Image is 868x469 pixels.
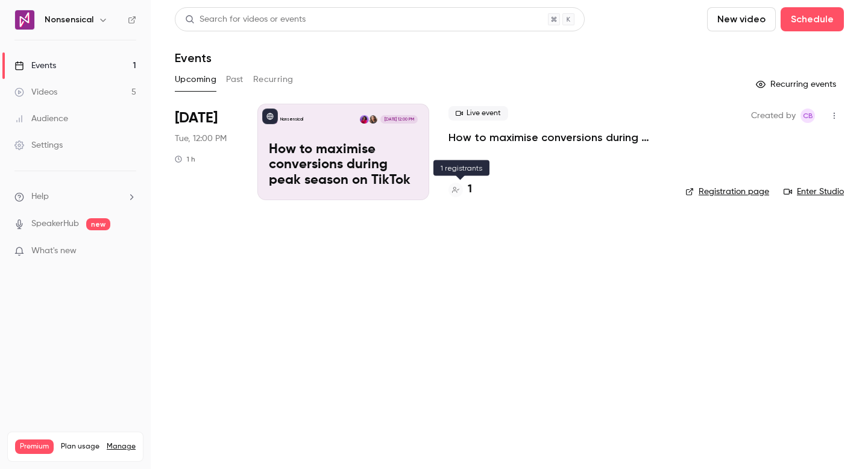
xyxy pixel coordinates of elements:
span: Cristina Bertagna [800,109,815,123]
a: Manage [107,442,136,452]
a: Enter Studio [784,186,844,198]
img: Nonsensical [15,10,34,30]
img: Nilam Atodoria [369,115,377,124]
p: Nonsensical [280,116,303,122]
button: Upcoming [175,70,216,89]
span: CB [803,109,813,123]
div: Sep 30 Tue, 12:00 PM (Europe/London) [175,104,238,200]
button: Schedule [781,7,844,31]
h1: Events [175,51,212,65]
button: Recurring events [750,75,844,94]
a: How to maximise conversions during peak season on TikTok [448,130,666,145]
h6: Nonsensical [45,14,93,26]
h4: 1 [468,181,472,198]
iframe: Noticeable Trigger [122,246,136,257]
a: 1 [448,181,472,198]
button: Past [226,70,244,89]
span: Created by [751,109,796,123]
span: [DATE] [175,109,218,128]
button: Recurring [253,70,294,89]
div: Search for videos or events [185,13,306,26]
div: Settings [14,139,63,151]
span: new [86,218,110,230]
span: [DATE] 12:00 PM [380,115,417,124]
div: Audience [14,113,68,125]
a: Registration page [685,186,769,198]
span: What's new [31,245,77,257]
p: How to maximise conversions during peak season on TikTok [269,142,418,189]
div: 1 h [175,154,195,164]
a: How to maximise conversions during peak season on TikTokNonsensicalNilam AtodoriaMelina Lee[DATE]... [257,104,429,200]
span: Help [31,190,49,203]
div: Events [14,60,56,72]
span: Live event [448,106,508,121]
span: Tue, 12:00 PM [175,133,227,145]
li: help-dropdown-opener [14,190,136,203]
a: SpeakerHub [31,218,79,230]
span: Premium [15,439,54,454]
img: Melina Lee [360,115,368,124]
div: Videos [14,86,57,98]
button: New video [707,7,776,31]
span: Plan usage [61,442,99,452]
